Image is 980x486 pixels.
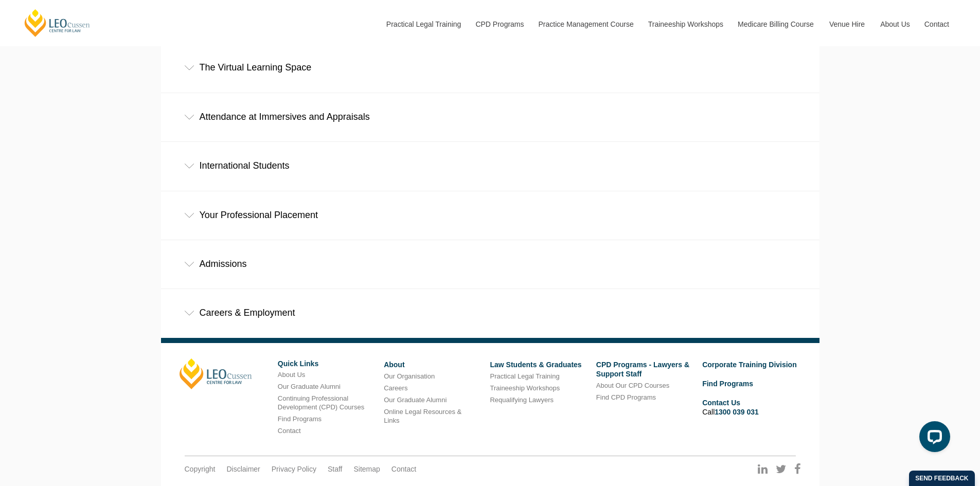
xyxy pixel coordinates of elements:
[596,382,669,389] a: About Our CPD Courses
[730,2,822,46] a: Medicare Billing Course
[161,289,819,337] div: Careers & Employment
[328,464,343,474] a: Staff
[391,464,416,474] a: Contact
[702,361,797,369] a: Corporate Training Division
[490,361,581,369] a: Law Students & Graduates
[596,361,689,378] a: CPD Programs - Lawyers & Support Staff
[468,2,530,46] a: CPD Programs
[917,2,957,46] a: Contact
[384,408,461,424] a: Online Legal Resources & Links
[531,2,640,46] a: Practice Management Course
[640,2,730,46] a: Traineeship Workshops
[384,384,407,392] a: Careers
[278,415,322,423] a: Find Programs
[872,2,917,46] a: About Us
[702,399,740,407] a: Contact Us
[911,417,954,460] iframe: LiveChat chat widget
[353,464,380,474] a: Sitemap
[384,361,404,369] a: About
[272,464,316,474] a: Privacy Policy
[384,372,435,380] a: Our Organisation
[278,383,341,390] a: Our Graduate Alumni
[161,142,819,190] div: International Students
[278,371,305,379] a: About Us
[161,44,819,92] div: The Virtual Learning Space
[161,93,819,141] div: Attendance at Immersives and Appraisals
[702,380,753,388] a: Find Programs
[822,2,872,46] a: Venue Hire
[384,396,447,404] a: Our Graduate Alumni
[185,464,216,474] a: Copyright
[490,372,559,380] a: Practical Legal Training
[490,384,560,392] a: Traineeship Workshops
[278,427,301,435] a: Contact
[23,8,92,38] a: [PERSON_NAME] Centre for Law
[490,396,554,404] a: Requalifying Lawyers
[278,360,376,368] h6: Quick Links
[702,397,800,418] li: Call
[278,394,364,411] a: Continuing Professional Development (CPD) Courses
[161,240,819,288] div: Admissions
[226,464,260,474] a: Disclaimer
[596,393,656,401] a: Find CPD Programs
[161,191,819,239] div: Your Professional Placement
[180,358,252,389] a: [PERSON_NAME]
[715,408,759,416] a: 1300 039 031
[379,2,468,46] a: Practical Legal Training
